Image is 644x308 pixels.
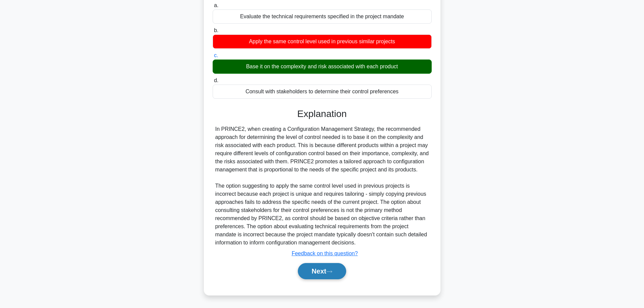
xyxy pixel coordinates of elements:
a: Feedback on this question? [292,251,358,256]
span: a. [214,2,218,8]
div: Evaluate the technical requirements specified in the project mandate [213,9,432,24]
div: Consult with stakeholders to determine their control preferences [213,85,432,99]
div: In PRINCE2, when creating a Configuration Management Strategy, the recommended approach for deter... [215,125,429,247]
h3: Explanation [217,108,428,120]
div: Apply the same control level used in previous similar projects [213,34,432,49]
span: c. [214,52,218,58]
span: b. [214,27,218,33]
span: d. [214,77,218,83]
button: Next [298,263,346,279]
div: Base it on the complexity and risk associated with each product [213,60,432,74]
